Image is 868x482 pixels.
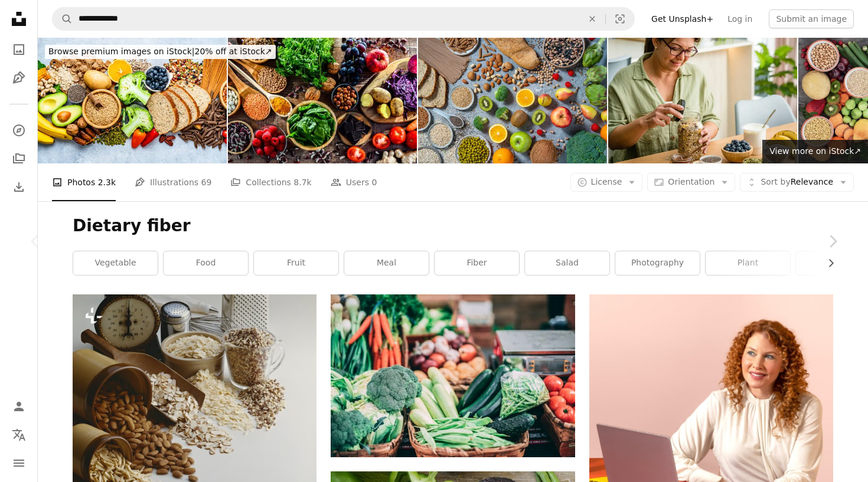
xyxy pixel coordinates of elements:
[254,251,338,275] a: fruit
[230,163,311,201] a: Collections 8.7k
[525,251,609,275] a: salad
[706,251,790,275] a: plant
[48,47,272,56] span: 20% off at iStock ↗
[73,215,833,237] h1: Dietary fiber
[201,176,212,189] span: 69
[608,38,797,163] img: Woman is about to prepare healthy nutritious breakfast. Oatmeal , honey, berries, seeds, fruits
[73,251,158,275] a: vegetable
[797,185,868,298] a: Next
[435,251,519,275] a: fiber
[591,177,622,186] span: License
[7,451,31,475] button: Menu
[331,163,377,201] a: Users 0
[570,173,643,192] button: License
[720,9,759,28] a: Log in
[769,146,861,156] span: View more on iStock ↗
[7,175,31,199] a: Download History
[644,9,720,28] a: Get Unsplash+
[135,163,211,201] a: Illustrations 69
[769,9,854,28] button: Submit an image
[38,38,227,163] img: Group of food with high content of dietary fiber arranged side by side
[48,47,194,56] span: Browse premium images on iStock |
[7,147,31,170] a: Collections
[331,370,575,381] a: vegetables and fruits
[7,395,31,418] a: Log in / Sign up
[606,8,634,30] button: Visual search
[73,446,316,457] a: a table topped with lots of different types of food
[371,176,377,189] span: 0
[7,119,31,142] a: Explore
[7,38,31,61] a: Photos
[761,176,833,188] span: Relevance
[418,38,607,163] img: High content of dietary fiber food, rich fiber sources vegan food arrangement
[647,173,735,192] button: Orientation
[53,8,73,30] button: Search Unsplash
[579,8,605,30] button: Clear
[344,251,429,275] a: meal
[7,423,31,447] button: Language
[668,177,714,186] span: Orientation
[38,38,283,66] a: Browse premium images on iStock|20% off at iStock↗
[164,251,248,275] a: food
[293,176,311,189] span: 8.7k
[331,294,575,457] img: vegetables and fruits
[7,66,31,90] a: Illustrations
[228,38,417,163] img: Foods rich in antioxidants. Healthy diet
[52,7,635,31] form: Find visuals sitewide
[740,173,854,192] button: Sort byRelevance
[615,251,700,275] a: photography
[761,177,790,186] span: Sort by
[762,140,868,163] a: View more on iStock↗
